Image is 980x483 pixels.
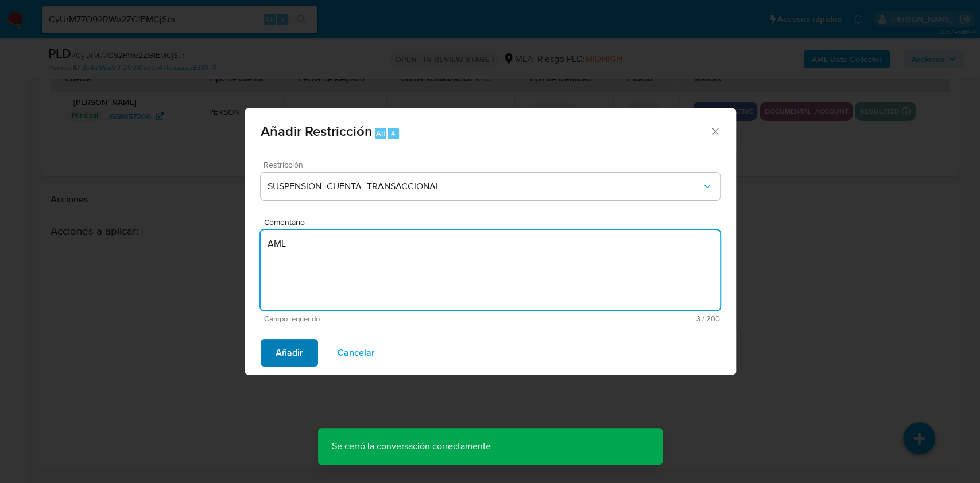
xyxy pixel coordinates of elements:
span: Campo requerido [264,315,492,323]
span: SUSPENSION_CUENTA_TRANSACCIONAL [268,181,702,192]
span: Comentario [264,218,723,227]
textarea: AML [261,230,720,310]
button: Cerrar ventana [710,126,720,136]
button: Añadir [261,339,318,367]
span: Cancelar [338,340,375,365]
span: Añadir Restricción [261,121,373,141]
span: Máximo 200 caracteres [492,315,720,322]
span: Restricción [264,161,723,169]
span: 4 [391,128,396,139]
button: Restriction [261,173,720,200]
span: Añadir [276,340,303,365]
button: Cancelar [323,339,390,367]
span: Alt [376,128,385,139]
